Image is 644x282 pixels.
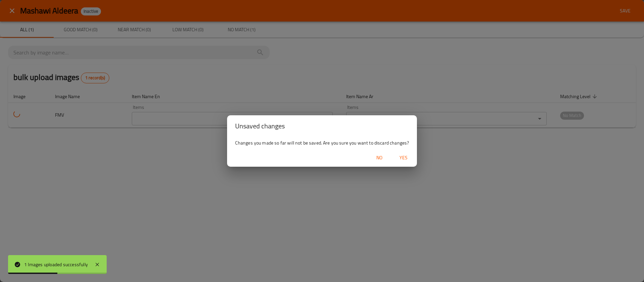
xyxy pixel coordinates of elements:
h2: Unsaved changes [235,121,409,131]
span: Yes [395,154,412,162]
span: No [371,154,387,162]
button: No [369,152,390,164]
button: Yes [393,152,414,164]
div: Changes you made so far will not be saved. Are you sure you want to discard changes? [227,137,417,149]
div: 1 Images uploaded successfully [24,261,88,268]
